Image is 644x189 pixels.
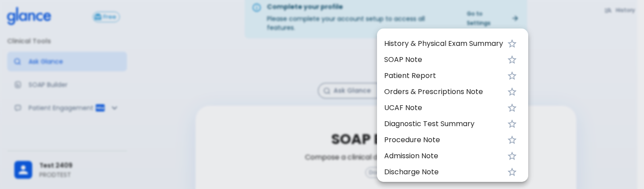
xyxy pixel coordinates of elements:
[384,135,503,145] span: Procedure Note
[384,151,503,161] span: Admission Note
[384,103,503,113] span: UCAF Note
[384,86,503,97] span: Orders & Prescriptions Note
[384,167,503,177] span: Discharge Note
[384,119,503,129] span: Diagnostic Test Summary
[503,147,521,165] button: Favorite
[503,83,521,101] button: Favorite
[503,67,521,85] button: Favorite
[503,35,521,53] button: Favorite
[503,163,521,181] button: Favorite
[384,38,503,49] span: History & Physical Exam Summary
[503,115,521,133] button: Favorite
[503,131,521,149] button: Favorite
[503,99,521,117] button: Favorite
[384,54,503,65] span: SOAP Note
[503,51,521,69] button: Favorite
[384,70,503,81] span: Patient Report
